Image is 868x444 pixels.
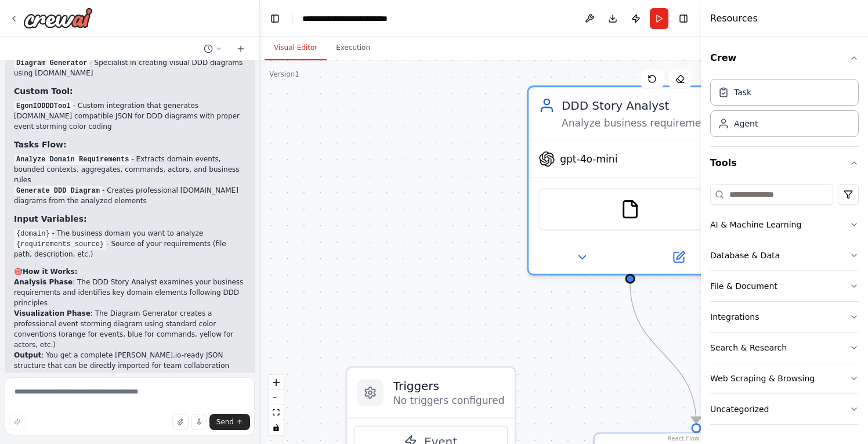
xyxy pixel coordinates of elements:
[14,186,102,196] code: Generate DDD Diagram
[216,417,234,427] span: Send
[562,117,722,130] div: Analyze business requirements and user stories to extract Domain-Driven Design elements including...
[710,240,859,270] button: Database & Data
[14,239,106,250] code: {requirements_source}
[527,85,733,275] div: DDD Story AnalystAnalyze business requirements and user stories to extract Domain-Driven Design e...
[267,10,283,27] button: Hide left sidebar
[14,214,87,223] strong: Input Variables:
[710,12,758,26] h4: Resources
[9,414,26,430] button: Improve this prompt
[14,86,73,96] strong: Custom Tool:
[232,42,250,56] button: Start a new chat
[14,350,245,371] li: : You get a complete [PERSON_NAME].io-ready JSON structure that can be directly imported for team...
[23,372,79,380] strong: Ready to Test!
[23,268,77,276] strong: How it Works:
[710,342,787,353] div: Search & Research
[668,435,699,442] a: React Flow attribution
[710,74,859,146] div: Crew
[14,239,245,259] li: - Source of your requirements (file path, description, etc.)
[14,228,245,239] li: - The business domain you want to analyze
[14,371,245,381] h2: 📋
[269,375,284,390] button: zoom in
[14,266,245,277] h2: 🎯
[269,375,284,435] div: React Flow controls
[710,311,759,323] div: Integrations
[632,247,725,267] button: Open in side panel
[734,86,751,98] div: Task
[14,185,245,206] li: - Creates professional [DOMAIN_NAME] diagrams from the analyzed elements
[14,58,89,68] code: Diagram Generator
[14,101,73,111] code: EgonIODDDTool
[14,229,52,239] code: {domain}
[14,100,245,132] li: - Custom integration that generates [DOMAIN_NAME] compatible JSON for DDD diagrams with proper ev...
[710,250,780,261] div: Database & Data
[393,394,505,407] p: No triggers configured
[265,36,327,60] button: Visual Editor
[710,302,859,332] button: Integrations
[710,179,859,434] div: Tools
[710,363,859,394] button: Web Scraping & Browsing
[393,378,505,394] h3: Triggers
[622,284,704,423] g: Edge from 07472f1b-64ba-4d11-bf13-dcb5e9241386 to ade160d7-fd63-4042-95e5-4bf9ae8416b1
[327,36,379,60] button: Execution
[14,57,245,78] li: - Specialist in creating visual DDD diagrams using [DOMAIN_NAME]
[710,271,859,301] button: File & Document
[269,390,284,405] button: zoom out
[14,308,245,350] li: : The Diagram Generator creates a professional event storming diagram using standard color conven...
[710,219,801,230] div: AI & Machine Learning
[209,414,250,430] button: Send
[23,8,93,28] img: Logo
[710,280,777,292] div: File & Document
[14,277,245,308] li: : The DDD Story Analyst examines your business requirements and identifies key domain elements fo...
[710,394,859,424] button: Uncategorized
[199,42,227,56] button: Switch to previous chat
[710,333,859,363] button: Search & Research
[562,97,722,113] div: DDD Story Analyst
[269,420,284,435] button: toggle interactivity
[675,10,692,27] button: Hide right sidebar
[14,154,131,165] code: Analyze Domain Requirements
[734,118,758,129] div: Agent
[172,414,189,430] button: Upload files
[710,42,859,74] button: Crew
[14,278,73,286] strong: Analysis Phase
[710,147,859,179] button: Tools
[191,414,207,430] button: Click to speak your automation idea
[14,309,91,317] strong: Visualization Phase
[710,373,815,384] div: Web Scraping & Browsing
[710,210,859,240] button: AI & Machine Learning
[269,70,299,79] div: Version 1
[14,351,41,359] strong: Output
[14,140,67,149] strong: Tasks Flow:
[710,403,769,415] div: Uncategorized
[302,13,415,24] nav: breadcrumb
[560,153,617,166] span: gpt-4o-mini
[14,154,245,185] li: - Extracts domain events, bounded contexts, aggregates, commands, actors, and business rules
[620,200,640,219] img: FileReadTool
[269,405,284,420] button: fit view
